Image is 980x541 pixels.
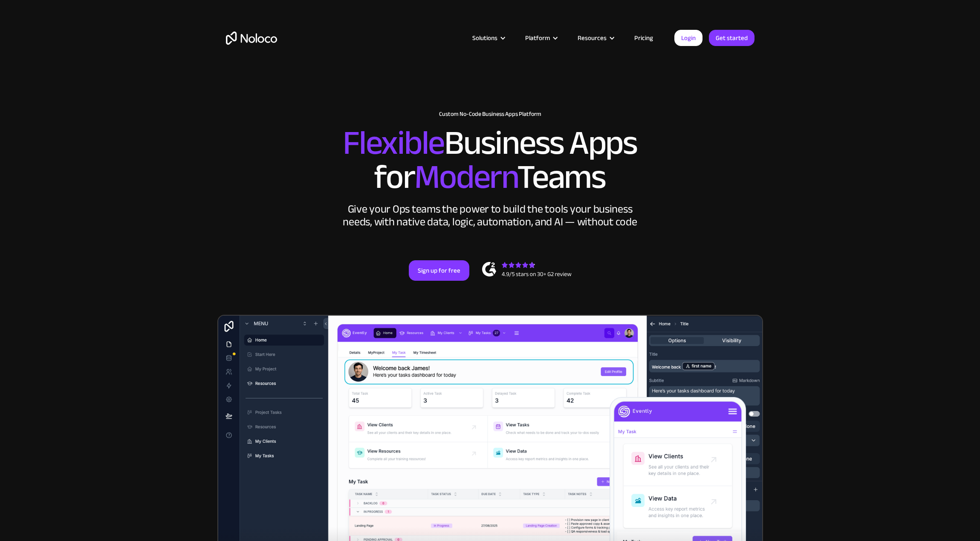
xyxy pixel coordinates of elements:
[578,32,607,43] div: Resources
[343,111,444,175] span: Flexible
[525,32,550,43] div: Platform
[414,145,517,209] span: Modern
[409,260,469,281] a: Sign up for free
[226,111,755,118] h1: Custom No-Code Business Apps Platform
[341,203,639,228] div: Give your Ops teams the power to build the tools your business needs, with native data, logic, au...
[226,126,755,194] h2: Business Apps for Teams
[226,32,277,45] a: home
[472,32,497,43] div: Solutions
[624,32,664,43] a: Pricing
[709,30,755,46] a: Get started
[567,32,624,43] div: Resources
[515,32,567,43] div: Platform
[674,30,702,46] a: Login
[462,32,515,43] div: Solutions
